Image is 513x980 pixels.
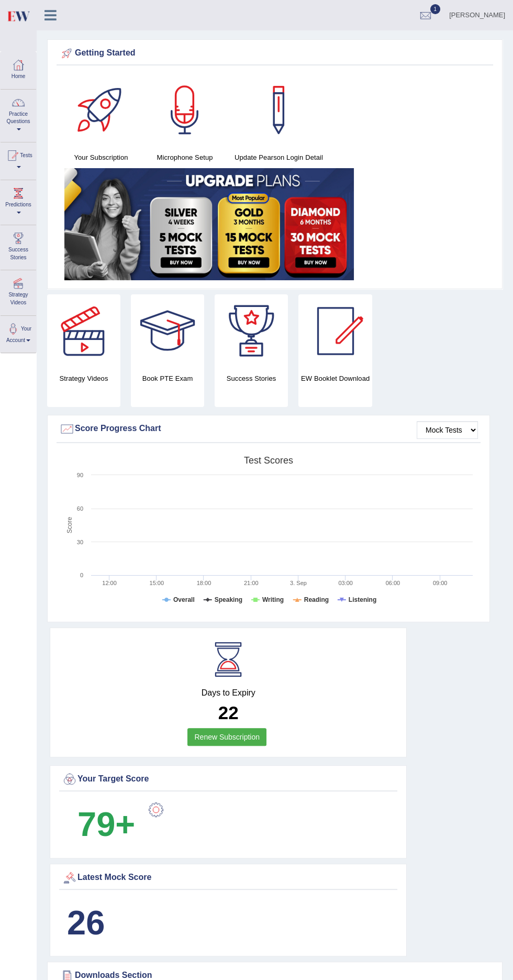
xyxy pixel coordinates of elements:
h4: Days to Expiry [62,688,395,698]
a: Tests [1,142,36,177]
a: Success Stories [1,225,36,267]
text: 03:00 [338,580,353,586]
h4: Success Stories [215,373,288,384]
text: 15:00 [149,580,164,586]
a: Renew Subscription [187,728,266,746]
text: 12:00 [102,580,117,586]
text: 60 [77,505,83,512]
tspan: Overall [173,596,195,603]
text: 06:00 [386,580,400,586]
a: Home [1,52,36,86]
text: 90 [77,472,83,478]
text: 0 [80,572,83,578]
a: Strategy Videos [1,270,36,312]
h4: Strategy Videos [47,373,120,384]
text: 30 [77,539,83,545]
text: 09:00 [433,580,448,586]
h4: Book PTE Exam [131,373,204,384]
a: Your Account [1,316,36,350]
tspan: Listening [349,596,376,603]
tspan: Speaking [215,596,242,603]
tspan: Score [66,517,73,534]
h4: Microphone Setup [148,152,221,163]
tspan: Writing [262,596,284,603]
div: Score Progress Chart [59,421,478,437]
a: Practice Questions [1,90,36,139]
tspan: 3. Sep [290,580,307,586]
b: 22 [218,702,239,723]
tspan: Test scores [244,455,293,466]
b: 79+ [77,805,135,843]
img: small5.jpg [64,168,354,280]
a: Predictions [1,180,36,222]
h4: EW Booklet Download [298,373,372,384]
tspan: Reading [304,596,329,603]
text: 21:00 [244,580,259,586]
span: 1 [430,4,441,14]
text: 18:00 [197,580,211,586]
h4: Update Pearson Login Detail [232,152,326,163]
b: 26 [67,904,105,942]
div: Latest Mock Score [62,870,395,886]
h4: Your Subscription [64,152,138,163]
div: Your Target Score [62,772,395,787]
div: Getting Started [59,46,490,61]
